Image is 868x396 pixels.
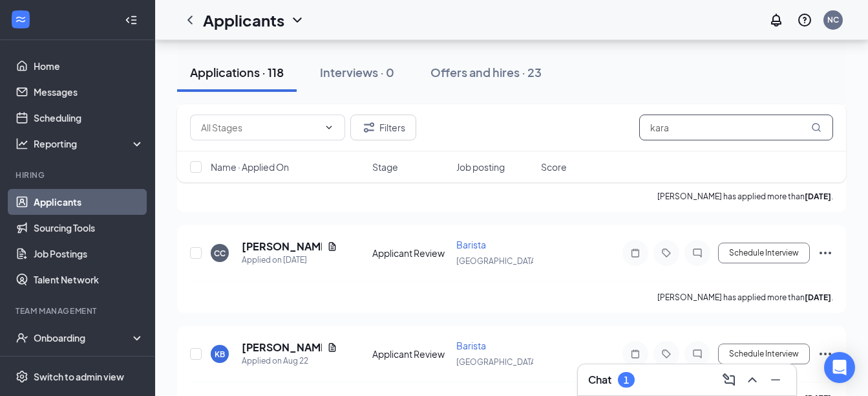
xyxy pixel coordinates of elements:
span: [GEOGRAPHIC_DATA] [456,357,538,367]
div: Interviews · 0 [320,64,394,80]
svg: QuestionInfo [797,12,812,28]
svg: ChevronLeft [182,12,198,28]
svg: Filter [361,120,377,135]
h1: Applicants [203,9,284,31]
a: Applicants [34,189,144,215]
input: Search in applications [639,115,833,140]
a: Talent Network [34,267,144,292]
svg: Note [628,349,643,359]
span: Job posting [456,160,505,173]
svg: ChevronUp [745,372,760,388]
a: Messages [34,79,144,105]
button: Minimize [765,369,786,390]
div: Applied on [DATE] [242,254,337,267]
a: Team [34,351,144,377]
svg: Notifications [768,12,784,28]
div: Applied on Aug 22 [242,355,337,368]
svg: Tag [659,248,674,258]
a: Job Postings [34,241,144,267]
a: Home [34,53,144,79]
span: Barista [456,340,486,351]
button: ChevronUp [742,369,763,390]
b: [DATE] [805,192,831,201]
span: Barista [456,239,486,250]
button: Filter Filters [350,115,416,140]
svg: ChevronDown [324,122,334,133]
div: CC [214,248,226,259]
svg: Collapse [125,14,138,27]
span: Name · Applied On [211,160,289,173]
svg: Ellipses [818,346,833,362]
h3: Chat [588,373,611,387]
svg: WorkstreamLogo [14,13,27,26]
div: Team Management [16,305,142,316]
div: Reporting [34,137,145,150]
span: Stage [372,160,398,173]
div: KB [215,349,225,360]
span: Score [541,160,567,173]
input: All Stages [201,120,319,135]
div: Applications · 118 [190,64,284,80]
b: [DATE] [805,292,831,302]
div: Open Intercom Messenger [824,352,855,383]
svg: ComposeMessage [721,372,737,388]
a: Scheduling [34,105,144,131]
svg: Ellipses [818,245,833,261]
svg: ChatInactive [690,349,705,359]
div: Applicant Review [372,247,449,259]
svg: Document [327,342,337,353]
button: Schedule Interview [718,344,810,364]
svg: UserCheck [16,331,28,344]
div: Applicant Review [372,347,449,360]
svg: Analysis [16,137,28,150]
div: 1 [624,375,629,386]
div: Hiring [16,170,142,181]
button: ComposeMessage [719,369,739,390]
svg: Document [327,241,337,252]
div: Offers and hires · 23 [430,64,542,80]
svg: Note [628,248,643,258]
svg: MagnifyingGlass [811,122,821,133]
h5: [PERSON_NAME] [242,340,322,355]
a: Sourcing Tools [34,215,144,241]
svg: Minimize [768,372,783,388]
svg: Settings [16,370,28,383]
svg: ChatInactive [690,248,705,258]
svg: Tag [659,349,674,359]
p: [PERSON_NAME] has applied more than . [657,191,833,202]
div: Onboarding [34,331,133,344]
div: Switch to admin view [34,370,124,383]
p: [PERSON_NAME] has applied more than . [657,292,833,303]
span: [GEOGRAPHIC_DATA] [456,256,538,266]
button: Schedule Interview [718,243,810,263]
svg: ChevronDown [290,12,305,28]
h5: [PERSON_NAME] [242,239,322,254]
div: NC [827,14,839,25]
